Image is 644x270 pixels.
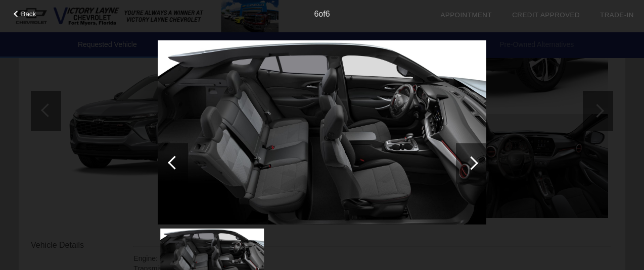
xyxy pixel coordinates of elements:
[21,10,36,18] span: Back
[600,11,634,19] a: Trade-In
[512,11,580,19] a: Credit Approved
[314,10,318,18] span: 6
[440,11,492,19] a: Appointment
[326,10,330,18] span: 6
[158,40,486,225] img: 6.jpg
